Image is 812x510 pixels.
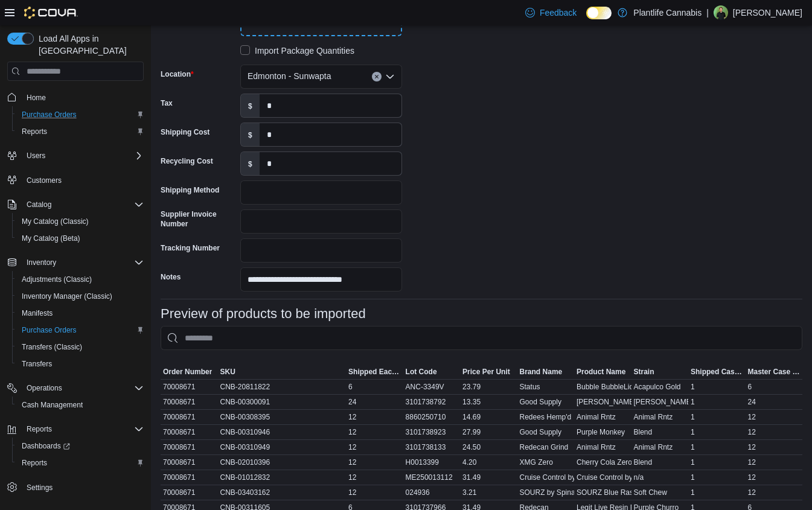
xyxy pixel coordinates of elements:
[22,480,144,495] span: Settings
[22,217,89,226] span: My Catalog (Classic)
[22,292,112,301] span: Inventory Manager (Classic)
[17,124,52,139] a: Reports
[161,470,217,485] div: 70008671
[12,288,149,305] button: Inventory Manager (Classic)
[17,340,144,354] span: Transfers (Classic)
[22,480,57,495] a: Settings
[17,214,144,229] span: My Catalog (Classic)
[241,123,260,146] label: $
[688,455,745,470] div: 1
[631,365,688,379] button: Strain
[574,470,631,485] div: Cruise Control by Boxhot - Formula V 2g
[2,88,149,106] button: Home
[460,410,517,424] div: 14.69
[17,398,144,412] span: Cash Management
[2,147,149,164] button: Users
[22,325,77,335] span: Purchase Orders
[22,458,47,468] span: Reports
[22,422,144,436] span: Reports
[631,425,688,439] div: Blend
[631,395,688,409] div: [PERSON_NAME]
[12,339,149,355] button: Transfers (Classic)
[12,230,149,247] button: My Catalog (Beta)
[17,124,144,139] span: Reports
[346,425,403,439] div: 12
[403,455,460,470] div: H0013399
[161,380,217,394] div: 70008671
[403,485,460,500] div: 024936
[241,152,260,175] label: $
[22,422,57,436] button: Reports
[22,148,144,163] span: Users
[17,306,57,320] a: Manifests
[241,94,260,117] label: $
[22,89,144,104] span: Home
[240,43,354,58] label: Import Package Quantities
[540,7,577,19] span: Feedback
[12,454,149,471] button: Reports
[517,485,574,500] div: SOURZ by Spinach
[161,395,217,409] div: 70008671
[22,255,61,270] button: Inventory
[217,380,346,394] div: CNB-20811822
[460,380,517,394] div: 23.79
[22,400,83,410] span: Cash Management
[462,367,510,377] span: Price Per Unit
[574,365,631,379] button: Product Name
[460,365,517,379] button: Price Per Unit
[161,307,366,321] h3: Preview of products to be imported
[161,272,181,282] label: Notes
[574,440,631,454] div: Animal Rntz
[460,440,517,454] div: 24.50
[24,7,78,19] img: Cova
[706,5,709,20] p: |
[517,455,574,470] div: XMG Zero
[745,455,802,470] div: 12
[17,340,87,354] a: Transfers (Classic)
[17,272,144,287] span: Adjustments (Classic)
[217,410,346,424] div: CNB-00308395
[517,470,574,485] div: Cruise Control by Boxhot
[517,380,574,394] div: Status
[12,213,149,230] button: My Catalog (Classic)
[12,271,149,288] button: Adjustments (Classic)
[577,367,625,377] span: Product Name
[17,456,52,470] a: Reports
[633,5,702,20] p: Plantlife Cannabis
[27,424,52,434] span: Reports
[161,69,194,79] label: Location
[17,357,144,371] span: Transfers
[22,308,53,318] span: Manifests
[745,395,802,409] div: 24
[574,380,631,394] div: Bubble BubbleLiquid Diamond Disposable AIO
[2,254,149,271] button: Inventory
[688,440,745,454] div: 1
[586,7,612,19] input: Dark Mode
[460,455,517,470] div: 4.20
[12,397,149,413] button: Cash Management
[745,440,802,454] div: 12
[745,365,802,379] button: Master Case Each Qty
[517,425,574,439] div: Good Supply
[22,342,82,352] span: Transfers (Classic)
[348,367,400,377] span: Shipped Each Qty
[161,209,235,229] label: Supplier Invoice Number
[631,455,688,470] div: Blend
[460,425,517,439] div: 27.99
[403,425,460,439] div: 3101738923
[688,470,745,485] div: 1
[12,438,149,454] a: Dashboards
[634,367,654,377] span: Strain
[691,367,743,377] span: Shipped Case Qty
[22,91,51,105] a: Home
[403,470,460,485] div: ME250013112
[12,305,149,322] button: Manifests
[161,425,217,439] div: 70008671
[745,485,802,500] div: 12
[346,395,403,409] div: 24
[17,107,144,122] span: Purchase Orders
[517,440,574,454] div: Redecan Grind
[346,470,403,485] div: 12
[217,425,346,439] div: CNB-00310946
[27,258,56,267] span: Inventory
